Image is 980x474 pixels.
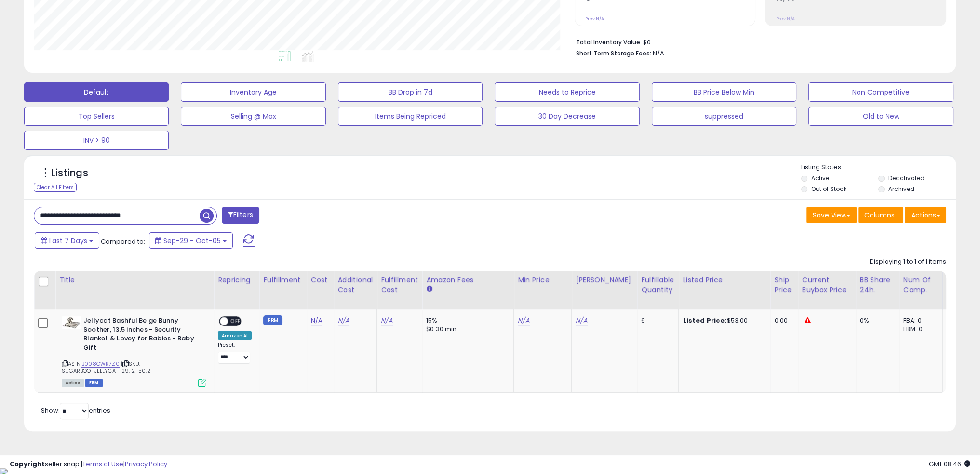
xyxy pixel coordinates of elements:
[218,275,255,285] div: Repricing
[802,275,852,295] div: Current Buybox Price
[776,16,794,22] small: Prev: N/A
[801,163,956,172] p: Listing States:
[338,107,483,126] button: Items Being Repriced
[652,107,796,126] button: suppressed
[808,82,953,102] button: Non Competitive
[62,316,206,386] div: ASIN:
[41,406,110,415] span: Show: entries
[311,316,322,325] a: N/A
[426,316,506,325] div: 15%
[576,38,642,46] b: Total Inventory Value:
[10,460,45,469] strong: Copyright
[51,166,88,180] h5: Listings
[311,275,330,285] div: Cost
[49,236,87,245] span: Last 7 Days
[641,316,671,325] div: 6
[653,49,664,58] span: N/A
[181,82,325,102] button: Inventory Age
[228,317,243,325] span: OFF
[903,316,935,325] div: FBA: 0
[683,316,763,325] div: $53.00
[426,275,510,285] div: Amazon Fees
[860,275,895,295] div: BB Share 24h.
[163,236,221,245] span: Sep-29 - Oct-05
[808,107,953,126] button: Old to New
[903,325,935,334] div: FBM: 0
[495,82,639,102] button: Needs to Reprice
[218,342,252,364] div: Preset:
[125,460,167,469] a: Privacy Policy
[381,316,392,325] a: N/A
[576,275,633,285] div: [PERSON_NAME]
[85,379,103,387] span: FBM
[683,316,726,325] b: Listed Price:
[263,275,302,285] div: Fulfillment
[218,331,252,340] div: Amazon AI
[858,207,903,223] button: Columns
[338,275,373,295] div: Additional Cost
[381,275,418,295] div: Fulfillment Cost
[870,257,946,267] div: Displaying 1 to 1 of 1 items
[929,460,970,469] span: 2025-10-13 08:46 GMT
[149,232,233,249] button: Sep-29 - Oct-05
[338,316,349,325] a: N/A
[806,207,857,223] button: Save View
[338,82,483,102] button: BB Drop in 7d
[641,275,674,295] div: Fulfillable Quantity
[35,232,99,249] button: Last 7 Days
[222,207,259,224] button: Filters
[62,360,150,374] span: | SKU: SUGARBOO_JELLYCAT_29.12_50.2
[24,131,169,150] button: INV > 90
[263,315,282,325] small: FBM
[576,49,651,57] b: Short Term Storage Fees:
[59,275,210,285] div: Title
[426,285,432,294] small: Amazon Fees.
[34,183,77,192] div: Clear All Filters
[811,174,829,182] label: Active
[62,379,84,387] span: All listings currently available for purchase on Amazon
[903,275,939,295] div: Num of Comp.
[860,316,892,325] div: 0%
[774,275,793,295] div: Ship Price
[683,275,766,285] div: Listed Price
[774,316,790,325] div: 0.00
[811,185,846,193] label: Out of Stock
[83,316,201,354] b: Jellycat Bashful Beige Bunny Soother, 13.5 inches - Security Blanket & Lovey for Babies - Baby Gift
[62,316,81,329] img: 41OZncYiDnL._SL40_.jpg
[181,107,325,126] button: Selling @ Max
[585,16,604,22] small: Prev: N/A
[576,316,587,325] a: N/A
[888,174,925,182] label: Deactivated
[24,82,169,102] button: Default
[10,460,167,469] div: seller snap | |
[905,207,946,223] button: Actions
[495,107,639,126] button: 30 Day Decrease
[82,460,123,469] a: Terms of Use
[652,82,796,102] button: BB Price Below Min
[518,316,529,325] a: N/A
[576,36,939,47] li: $0
[864,210,895,220] span: Columns
[24,107,169,126] button: Top Sellers
[518,275,567,285] div: Min Price
[426,325,506,334] div: $0.30 min
[81,360,120,368] a: B008QWR7Z0
[101,237,145,246] span: Compared to:
[888,185,914,193] label: Archived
